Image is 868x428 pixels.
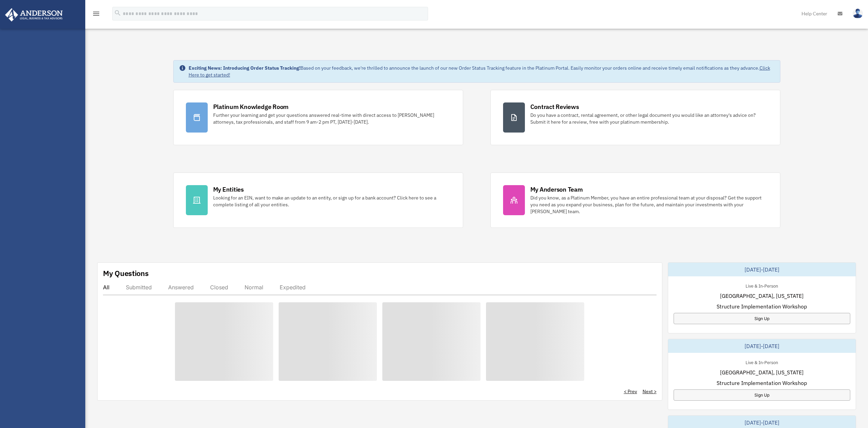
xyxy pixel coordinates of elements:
[720,368,804,376] span: [GEOGRAPHIC_DATA], [US_STATE]
[490,172,780,228] a: My Anderson Team Did you know, as a Platinum Member, you have an entire professional team at your...
[624,388,637,395] a: < Prev
[103,268,149,278] div: My Questions
[740,282,783,289] div: Live & In-Person
[717,302,807,310] span: Structure Implementation Workshop
[720,292,804,300] span: [GEOGRAPHIC_DATA], [US_STATE]
[213,194,451,208] div: Looking for an EIN, want to make an update to an entity, or sign up for a bank account? Click her...
[530,112,768,125] div: Do you have a contract, rental agreement, or other legal document you would like an attorney's ad...
[853,9,863,18] img: User Pic
[213,102,289,111] div: Platinum Knowledge Room
[189,65,300,71] strong: Exciting News: Introducing Order Status Tracking!
[114,9,121,17] i: search
[173,172,463,228] a: My Entities Looking for an EIN, want to make an update to an entity, or sign up for a bank accoun...
[740,358,783,365] div: Live & In-Person
[668,339,856,353] div: [DATE]-[DATE]
[280,284,306,291] div: Expedited
[213,185,244,194] div: My Entities
[643,388,657,395] a: Next >
[530,185,583,194] div: My Anderson Team
[173,90,463,145] a: Platinum Knowledge Room Further your learning and get your questions answered real-time with dire...
[674,389,850,401] a: Sign Up
[668,263,856,276] div: [DATE]-[DATE]
[674,313,850,324] a: Sign Up
[168,284,194,291] div: Answered
[189,65,775,78] div: Based on your feedback, we're thrilled to announce the launch of our new Order Status Tracking fe...
[213,112,451,125] div: Further your learning and get your questions answered real-time with direct access to [PERSON_NAM...
[210,284,228,291] div: Closed
[530,102,579,111] div: Contract Reviews
[126,284,152,291] div: Submitted
[103,284,109,291] div: All
[530,194,768,215] div: Did you know, as a Platinum Member, you have an entire professional team at your disposal? Get th...
[3,8,65,22] img: Anderson Advisors Platinum Portal
[92,10,100,18] i: menu
[189,65,770,78] a: Click Here to get started!
[92,12,100,18] a: menu
[717,379,807,387] span: Structure Implementation Workshop
[245,284,263,291] div: Normal
[490,90,780,145] a: Contract Reviews Do you have a contract, rental agreement, or other legal document you would like...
